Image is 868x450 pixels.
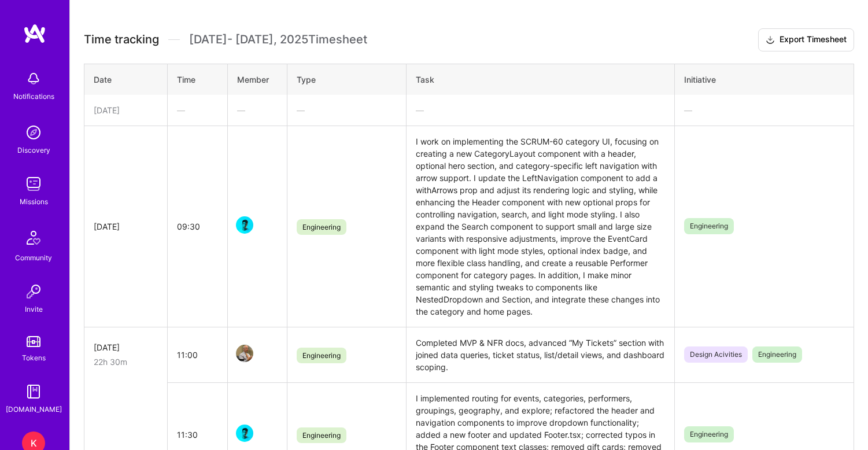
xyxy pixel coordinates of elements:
th: Type [287,64,406,95]
div: [DATE] [94,341,158,353]
div: Missions [20,196,48,208]
span: Time tracking [84,32,159,47]
th: Date [84,64,168,95]
td: Completed MVP & NFR docs, advanced “My Tickets” section with joined data queries, ticket status, ... [407,327,675,382]
div: 22h 30m [94,356,158,368]
a: Team Member Avatar [237,423,252,443]
div: Notifications [13,90,54,102]
th: Member [227,64,287,95]
div: — [416,104,665,116]
div: — [297,104,397,116]
div: — [177,104,217,116]
td: 11:00 [168,327,227,382]
div: [DATE] [94,220,158,233]
th: Initiative [675,64,854,95]
div: Tokens [22,352,46,364]
img: logo [23,23,46,44]
img: Invite [22,280,45,303]
div: Community [15,252,52,264]
button: Export Timesheet [758,28,854,51]
img: Team Member Avatar [236,345,253,362]
td: I work on implementing the SCRUM-60 category UI, focusing on creating a new CategoryLayout compon... [407,126,675,327]
span: Engineering [297,348,346,363]
span: Engineering [297,219,346,235]
img: Team Member Avatar [236,216,253,234]
div: Discovery [17,144,50,156]
span: Engineering [684,426,734,442]
img: teamwork [22,172,45,196]
img: Team Member Avatar [236,425,253,442]
span: Engineering [297,427,346,443]
img: Community [20,224,47,252]
div: [DOMAIN_NAME] [6,403,62,415]
span: Engineering [684,218,734,234]
th: Time [168,64,227,95]
img: tokens [27,336,40,347]
a: Team Member Avatar [237,344,252,363]
div: [DATE] [94,104,158,116]
th: Task [407,64,675,95]
span: Engineering [752,346,802,363]
span: [DATE] - [DATE] , 2025 Timesheet [189,32,367,47]
img: bell [22,67,45,90]
td: 09:30 [168,126,227,327]
img: discovery [22,121,45,144]
i: icon Download [766,34,775,46]
a: Team Member Avatar [237,215,252,235]
img: guide book [22,380,45,403]
div: — [684,104,844,116]
div: — [237,104,278,116]
span: Design Acivities [684,346,748,363]
div: Invite [25,303,43,315]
